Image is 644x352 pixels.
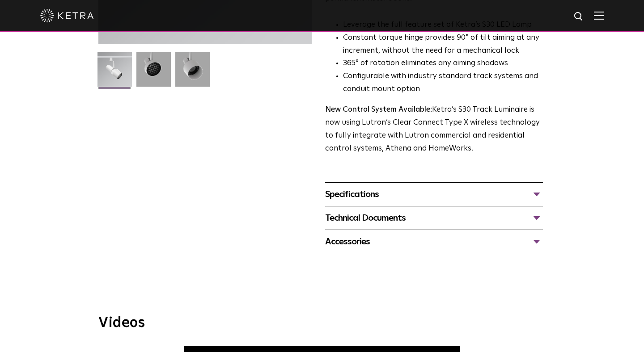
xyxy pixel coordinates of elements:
li: Configurable with industry standard track systems and conduit mount option [343,70,543,96]
img: S30-Track-Luminaire-2021-Web-Square [97,52,132,93]
li: 365° of rotation eliminates any aiming shadows [343,57,543,70]
li: Constant torque hinge provides 90° of tilt aiming at any increment, without the need for a mechan... [343,32,543,58]
img: search icon [573,11,585,22]
h3: Videos [98,316,546,330]
img: 9e3d97bd0cf938513d6e [175,52,210,93]
div: Specifications [325,187,543,201]
img: Hamburger%20Nav.svg [594,11,604,20]
div: Technical Documents [325,211,543,225]
div: Accessories [325,235,543,249]
img: ketra-logo-2019-white [40,9,94,22]
p: Ketra’s S30 Track Luminaire is now using Lutron’s Clear Connect Type X wireless technology to ful... [325,104,543,155]
strong: New Control System Available: [325,106,432,113]
img: 3b1b0dc7630e9da69e6b [136,52,171,93]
